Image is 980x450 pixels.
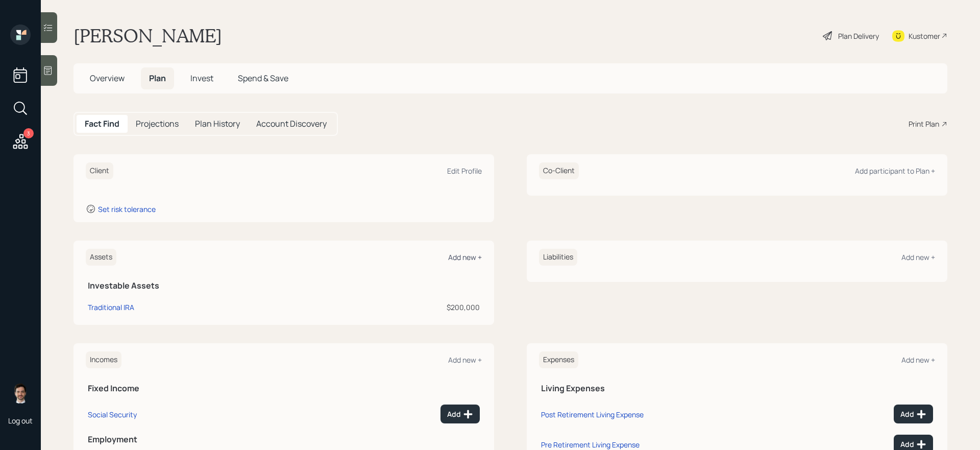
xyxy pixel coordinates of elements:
[900,409,926,419] div: Add
[539,249,577,266] h6: Liabilities
[539,351,578,368] h6: Expenses
[447,166,482,176] div: Edit Profile
[838,31,879,41] div: Plan Delivery
[256,119,327,129] h5: Account Discovery
[8,416,33,425] div: Log out
[23,128,34,138] div: 3
[541,384,933,393] h5: Living Expenses
[909,119,939,129] div: Print Plan
[136,119,179,129] h5: Projections
[88,435,480,444] h5: Employment
[85,119,119,129] h5: Fact Find
[448,355,482,365] div: Add new +
[88,281,480,291] h5: Investable Assets
[195,119,240,129] h5: Plan History
[541,440,640,449] div: Pre Retirement Living Expense
[316,302,480,313] div: $200,000
[901,355,935,365] div: Add new +
[541,410,644,419] div: Post Retirement Living Expense
[90,73,125,84] span: Overview
[98,204,156,214] div: Set risk tolerance
[894,405,933,423] button: Add
[909,31,940,41] div: Kustomer
[86,162,113,179] h6: Client
[901,252,935,262] div: Add new +
[86,249,116,266] h6: Assets
[447,409,473,419] div: Add
[88,302,134,313] div: Traditional IRA
[73,25,222,47] h1: [PERSON_NAME]
[88,410,137,419] div: Social Security
[900,439,926,449] div: Add
[440,405,480,423] button: Add
[448,252,482,262] div: Add new +
[190,73,213,84] span: Invest
[238,73,288,84] span: Spend & Save
[855,166,935,176] div: Add participant to Plan +
[10,383,31,404] img: jonah-coleman-headshot.png
[88,384,480,393] h5: Fixed Income
[86,351,121,368] h6: Incomes
[539,162,579,179] h6: Co-Client
[149,73,166,84] span: Plan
